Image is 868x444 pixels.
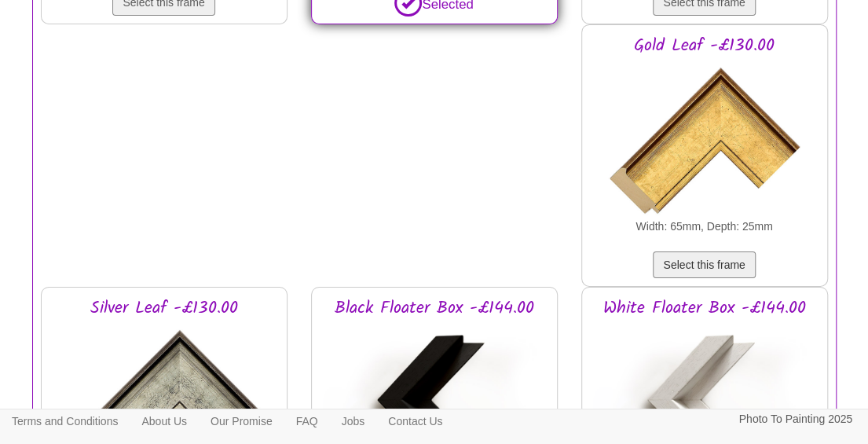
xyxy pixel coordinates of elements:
[320,299,549,318] h3: Black Floater Box -
[718,32,775,60] span: £130.00
[590,217,819,237] p: Width: 65mm, Depth: 25mm
[181,295,238,322] span: £130.00
[330,409,377,433] a: Jobs
[738,409,852,429] p: Photo To Painting 2025
[130,409,199,433] a: About Us
[478,295,534,322] span: £144.00
[653,251,755,278] button: Select this frame
[376,409,454,433] a: Contact Us
[594,60,815,217] img: Gold Leaf
[590,299,819,318] h3: White Floater Box -
[199,409,284,433] a: Our Promise
[284,409,330,433] a: FAQ
[49,299,279,318] h3: Silver Leaf -
[749,295,806,322] span: £144.00
[590,37,819,56] h3: Gold Leaf -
